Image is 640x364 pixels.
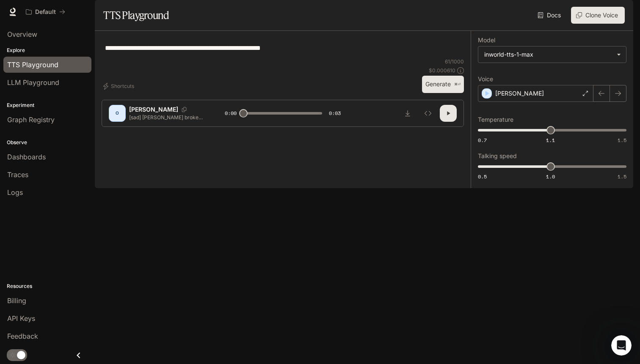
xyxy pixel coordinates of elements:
span: 0:00 [225,109,237,118]
p: 61 / 1000 [445,58,464,65]
span: 1.5 [618,173,626,180]
h1: TTS Playground [103,7,169,24]
p: Voice [478,76,493,82]
p: Talking speed [478,153,517,159]
span: 0.7 [478,137,487,144]
iframe: Intercom live chat [611,335,632,356]
button: All workspaces [22,3,69,20]
span: 0:03 [329,109,341,118]
p: Model [478,37,495,43]
button: Inspect [419,105,436,122]
span: 0.5 [478,173,487,180]
span: 1.5 [618,137,626,144]
p: [PERSON_NAME] [495,89,544,98]
button: Generate⌘⏎ [422,76,464,93]
div: inworld-tts-1-max [484,50,612,59]
div: O [110,107,124,120]
p: Default [35,8,56,16]
p: Temperature [478,117,513,123]
p: [PERSON_NAME] [129,105,178,114]
p: $ 0.000610 [429,67,455,74]
button: Copy Voice ID [178,107,190,112]
span: 1.0 [546,173,555,180]
button: Clone Voice [571,7,625,24]
button: Shortcuts [102,79,138,93]
div: inworld-tts-1-max [478,47,626,63]
p: ⌘⏎ [454,82,461,87]
button: Download audio [399,105,416,122]
p: [sad] [PERSON_NAME] broke up with me last week. I'm still feeling lost. [129,114,204,121]
a: Docs [536,7,564,24]
span: 1.1 [546,137,555,144]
